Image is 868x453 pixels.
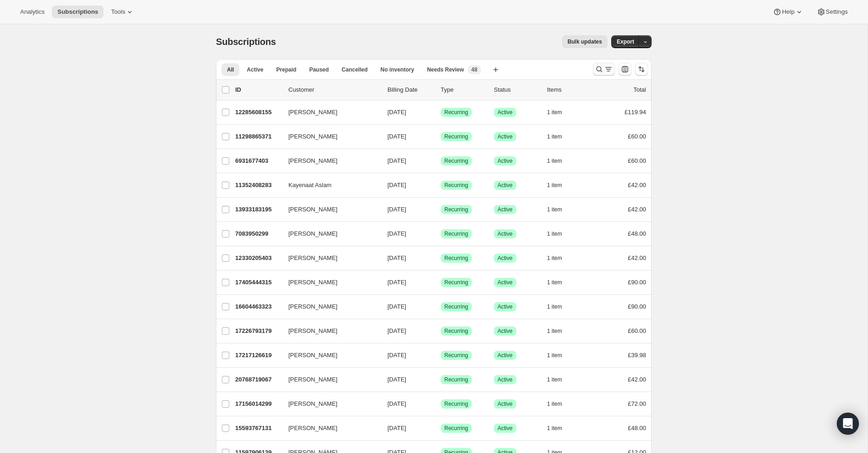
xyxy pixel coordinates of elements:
[288,85,380,94] p: Customer
[444,327,468,335] span: Recurring
[235,424,281,433] p: 15593767131
[235,108,281,117] p: 12285608155
[235,179,646,192] div: 11352408283Kayenaat Aslam[DATE]SuccessRecurringSuccessActive1 item£42.00
[547,303,562,310] span: 1 item
[562,35,608,48] button: Bulk updates
[547,206,562,213] span: 1 item
[498,206,513,213] span: Active
[444,157,468,165] span: Recurring
[547,155,572,167] button: 1 item
[547,327,562,335] span: 1 item
[52,6,104,18] button: Subscriptions
[235,130,646,143] div: 11298865371[PERSON_NAME][DATE]SuccessRecurringSuccessActive1 item£60.00
[288,181,332,190] span: Kayenaat Aslam
[235,278,281,287] p: 17405444315
[628,400,646,407] span: £72.00
[283,397,375,411] button: [PERSON_NAME]
[283,421,375,436] button: [PERSON_NAME]
[611,35,640,48] button: Export
[547,349,572,362] button: 1 item
[619,63,631,76] button: Customize table column order and visibility
[387,85,433,94] p: Billing Date
[617,38,634,45] span: Export
[235,132,281,141] p: 11298865371
[547,398,572,410] button: 1 item
[444,133,468,140] span: Recurring
[283,299,375,314] button: [PERSON_NAME]
[628,182,646,188] span: £42.00
[288,424,337,433] span: [PERSON_NAME]
[387,230,406,237] span: [DATE]
[628,279,646,286] span: £90.00
[547,227,572,240] button: 1 item
[547,106,572,119] button: 1 item
[547,376,562,383] span: 1 item
[235,155,646,167] div: 6931677403[PERSON_NAME][DATE]SuccessRecurringSuccessActive1 item£60.00
[235,302,281,311] p: 16604463323
[498,352,513,359] span: Active
[235,254,281,263] p: 12330205403
[235,300,646,313] div: 16604463323[PERSON_NAME][DATE]SuccessRecurringSuccessActive1 item£90.00
[547,276,572,289] button: 1 item
[235,85,281,94] p: ID
[288,156,337,166] span: [PERSON_NAME]
[283,105,375,120] button: [PERSON_NAME]
[498,400,513,408] span: Active
[444,352,468,359] span: Recurring
[235,399,281,409] p: 17156014299
[288,229,337,238] span: [PERSON_NAME]
[235,85,646,94] div: IDCustomerBilling DateTypeStatusItemsTotal
[498,182,513,189] span: Active
[628,206,646,213] span: £42.00
[498,376,513,383] span: Active
[288,278,337,287] span: [PERSON_NAME]
[547,325,572,337] button: 1 item
[498,109,513,116] span: Active
[444,206,468,213] span: Recurring
[235,351,281,360] p: 17217126619
[235,205,281,214] p: 13933183195
[547,109,562,116] span: 1 item
[387,157,406,164] span: [DATE]
[216,37,276,47] span: Subscriptions
[283,202,375,217] button: [PERSON_NAME]
[288,108,337,117] span: [PERSON_NAME]
[547,230,562,238] span: 1 item
[547,300,572,313] button: 1 item
[342,66,368,73] span: Cancelled
[427,66,464,73] span: Needs Review
[15,6,50,18] button: Analytics
[283,372,375,387] button: [PERSON_NAME]
[235,276,646,289] div: 17405444315[PERSON_NAME][DATE]SuccessRecurringSuccessActive1 item£90.00
[235,398,646,410] div: 17156014299[PERSON_NAME][DATE]SuccessRecurringSuccessActive1 item£72.00
[547,182,562,189] span: 1 item
[387,279,406,286] span: [DATE]
[628,327,646,334] span: £60.00
[826,8,848,16] span: Settings
[444,230,468,238] span: Recurring
[444,182,468,189] span: Recurring
[547,400,562,408] span: 1 item
[444,303,468,310] span: Recurring
[288,132,337,141] span: [PERSON_NAME]
[628,376,646,383] span: £42.00
[283,178,375,193] button: Kayenaat Aslam
[547,352,562,359] span: 1 item
[547,252,572,265] button: 1 item
[444,254,468,262] span: Recurring
[381,66,414,73] span: No inventory
[283,324,375,338] button: [PERSON_NAME]
[811,6,853,18] button: Settings
[288,254,337,263] span: [PERSON_NAME]
[628,230,646,237] span: £48.00
[593,63,615,76] button: Search and filter results
[235,373,646,386] div: 20768719067[PERSON_NAME][DATE]SuccessRecurringSuccessActive1 item£42.00
[625,109,646,116] span: £119.94
[283,348,375,363] button: [PERSON_NAME]
[547,425,562,432] span: 1 item
[288,399,337,409] span: [PERSON_NAME]
[20,8,44,16] span: Analytics
[498,230,513,238] span: Active
[105,6,140,18] button: Tools
[235,227,646,240] div: 7083950299[PERSON_NAME][DATE]SuccessRecurringSuccessActive1 item£48.00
